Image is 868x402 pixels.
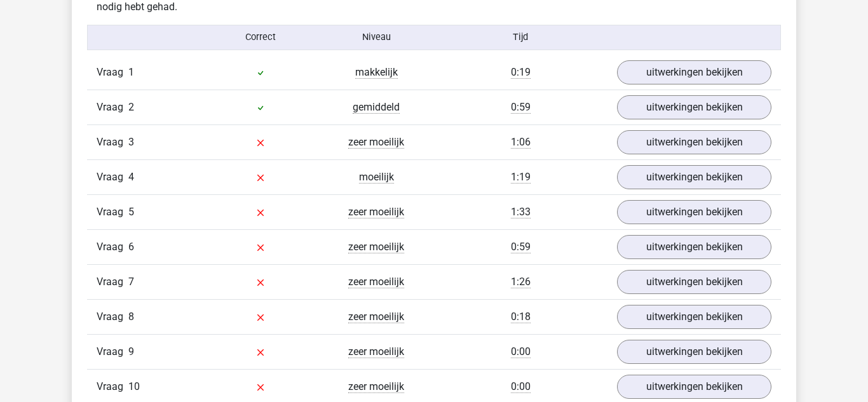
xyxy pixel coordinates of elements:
[511,241,531,253] span: 0:59
[97,344,128,359] span: Vraag
[434,30,607,44] div: Tijd
[511,101,531,114] span: 0:59
[617,200,771,224] a: uitwerkingen bekijken
[355,66,398,79] span: makkelijk
[617,235,771,259] a: uitwerkingen bekijken
[348,276,404,288] span: zeer moeilijk
[97,170,128,185] span: Vraag
[128,380,140,392] span: 10
[348,380,404,393] span: zeer moeilijk
[97,379,128,394] span: Vraag
[511,171,531,184] span: 1:19
[128,241,134,253] span: 6
[318,30,434,44] div: Niveau
[359,171,394,184] span: moeilijk
[617,340,771,364] a: uitwerkingen bekijken
[97,274,128,290] span: Vraag
[617,130,771,154] a: uitwerkingen bekijken
[348,345,404,358] span: zeer moeilijk
[617,305,771,329] a: uitwerkingen bekijken
[353,101,400,114] span: gemiddeld
[511,276,531,288] span: 1:26
[617,165,771,189] a: uitwerkingen bekijken
[97,204,128,220] span: Vraag
[97,135,128,150] span: Vraag
[97,309,128,325] span: Vraag
[128,171,134,183] span: 4
[128,136,134,148] span: 3
[203,30,319,44] div: Correct
[348,241,404,253] span: zeer moeilijk
[128,311,134,323] span: 8
[617,375,771,399] a: uitwerkingen bekijken
[128,66,134,78] span: 1
[128,345,134,358] span: 9
[348,136,404,149] span: zeer moeilijk
[511,380,531,393] span: 0:00
[128,276,134,288] span: 7
[511,136,531,149] span: 1:06
[128,101,134,113] span: 2
[511,66,531,79] span: 0:19
[511,345,531,358] span: 0:00
[348,206,404,218] span: zeer moeilijk
[511,311,531,323] span: 0:18
[348,311,404,323] span: zeer moeilijk
[617,95,771,119] a: uitwerkingen bekijken
[97,65,128,80] span: Vraag
[128,206,134,218] span: 5
[511,206,531,218] span: 1:33
[617,270,771,294] a: uitwerkingen bekijken
[617,60,771,84] a: uitwerkingen bekijken
[97,239,128,255] span: Vraag
[97,100,128,115] span: Vraag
